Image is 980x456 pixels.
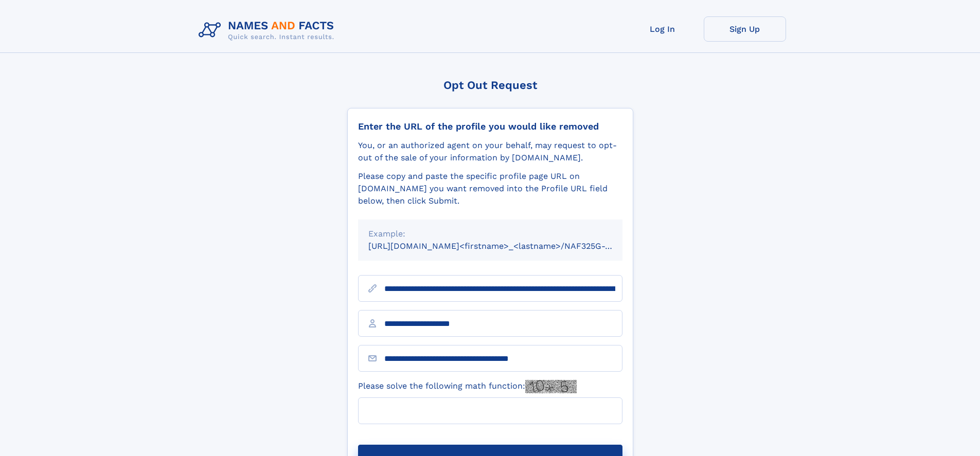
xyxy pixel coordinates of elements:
div: Opt Out Request [347,79,633,92]
small: [URL][DOMAIN_NAME]<firstname>_<lastname>/NAF325G-xxxxxxxx [368,241,642,251]
img: Logo Names and Facts [194,16,343,44]
label: Please solve the following math function: [358,380,577,393]
div: Example: [368,228,612,240]
div: Enter the URL of the profile you would like removed [358,121,622,132]
div: Please copy and paste the specific profile page URL on [DOMAIN_NAME] you want removed into the Pr... [358,170,622,207]
a: Log In [621,16,704,42]
a: Sign Up [704,16,786,42]
div: You, or an authorized agent on your behalf, may request to opt-out of the sale of your informatio... [358,139,622,164]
